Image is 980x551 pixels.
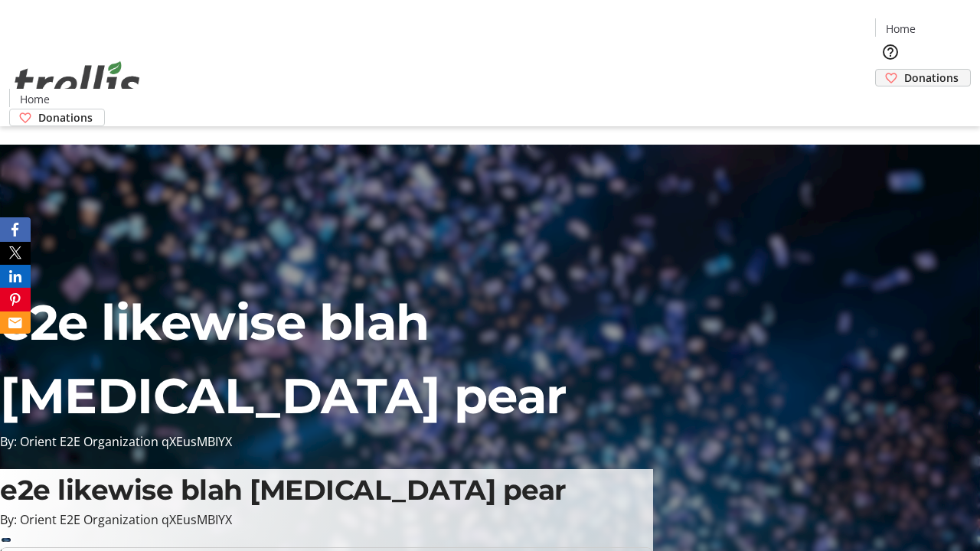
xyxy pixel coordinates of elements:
a: Donations [9,109,105,126]
span: Donations [38,109,93,126]
a: Home [10,91,59,107]
img: Orient E2E Organization qXEusMBIYX's Logo [9,44,145,121]
a: Donations [875,69,971,86]
button: Cart [875,86,906,117]
span: Home [886,21,916,37]
a: Home [876,21,925,37]
span: Home [20,91,50,107]
span: Donations [904,70,959,86]
button: Help [875,37,906,67]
